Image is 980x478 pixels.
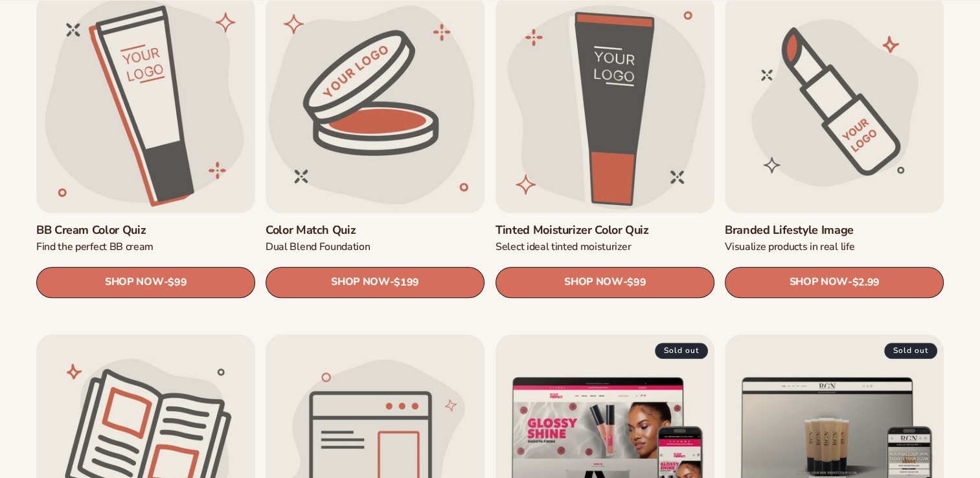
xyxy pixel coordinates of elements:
[36,267,255,298] a: SHOP NOW- $99
[266,224,484,238] a: Color Match Quiz
[725,267,944,298] a: SHOP NOW- $2.99
[266,267,484,298] a: SHOP NOW- $199
[725,224,944,238] a: Branded Lifestyle Image
[496,267,714,298] a: SHOP NOW- $99
[36,224,255,238] a: BB Cream Color Quiz
[496,224,714,238] a: Tinted Moisturizer Color Quiz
